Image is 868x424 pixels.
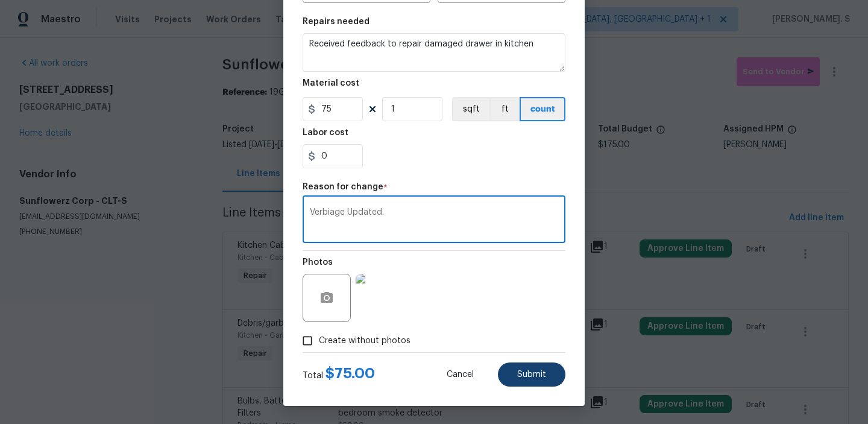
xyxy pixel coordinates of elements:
h5: Repairs needed [303,17,370,26]
span: $ 75.00 [325,366,375,381]
button: Cancel [427,362,493,387]
h5: Material cost [303,79,359,87]
span: Create without photos [319,335,410,347]
h5: Reason for change [303,183,383,191]
textarea: Received feedback to repair damaged drawer in kitchen [303,33,565,72]
button: count [520,97,565,121]
button: sqft [452,97,489,121]
div: Total [303,367,375,382]
button: ft [489,97,520,121]
h5: Photos [303,258,333,267]
textarea: Verbiage Updated. [310,208,558,233]
button: Submit [498,362,565,387]
h5: Labor cost [303,128,348,137]
span: Cancel [447,370,474,379]
span: Submit [517,370,546,379]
